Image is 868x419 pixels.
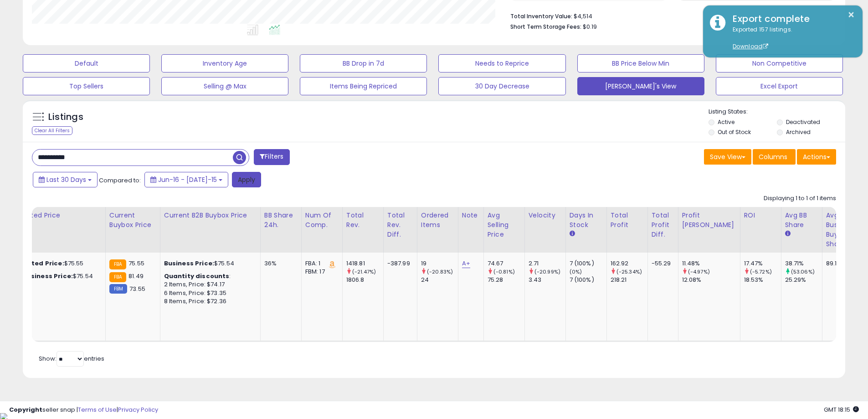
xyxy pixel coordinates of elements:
[129,285,145,293] span: 73.55
[750,268,772,275] small: (-5.72%)
[529,276,565,284] div: 3.43
[791,268,815,275] small: (53.06%)
[164,211,257,220] div: Current B2B Buybox Price
[164,297,253,305] div: 8 Items, Price: $72.36
[109,211,156,230] div: Current Buybox Price
[346,259,383,268] div: 1418.81
[785,230,791,238] small: Avg BB Share.
[264,211,298,230] div: BB Share 24h.
[488,276,524,284] div: 75.28
[161,54,288,72] button: Inventory Age
[570,259,606,268] div: 7 (100%)
[32,126,72,135] div: Clear All Filters
[583,22,597,31] span: $0.19
[718,118,734,126] label: Active
[305,268,335,276] div: FBM: 17
[570,276,606,284] div: 7 (100%)
[254,149,289,165] button: Filters
[23,272,98,280] div: $75.54
[264,259,294,268] div: 36%
[158,175,217,184] span: Jun-16 - [DATE]-15
[718,128,751,136] label: Out of Stock
[682,276,740,284] div: 12.08%
[346,211,380,230] div: Total Rev.
[9,405,42,414] strong: Copyright
[23,54,150,72] button: Default
[438,54,565,72] button: Needs to Reprice
[438,77,565,95] button: 30 Day Decrease
[716,54,843,72] button: Non Competitive
[744,211,777,220] div: ROI
[611,259,647,268] div: 162.92
[427,268,453,275] small: (-20.83%)
[682,259,740,268] div: 11.48%
[23,259,64,268] b: Listed Price:
[128,259,144,268] span: 75.55
[616,268,642,275] small: (-25.34%)
[305,211,339,230] div: Num of Comp.
[144,172,228,187] button: Jun-16 - [DATE]-15
[164,272,253,280] div: :
[824,405,859,414] span: 2025-08-15 18:15 GMT
[785,259,822,268] div: 38.71%
[33,172,98,187] button: Last 30 Days
[39,354,104,363] span: Show: entries
[534,268,560,275] small: (-20.99%)
[78,405,117,414] a: Terms of Use
[387,259,410,268] div: -387.99
[570,211,603,230] div: Days In Stock
[109,284,127,294] small: FBM
[510,10,829,21] li: $4,514
[164,259,214,268] b: Business Price:
[510,12,572,20] b: Total Inventory Value:
[570,230,575,238] small: Days In Stock.
[577,77,704,95] button: [PERSON_NAME]'s View
[753,149,796,165] button: Columns
[118,405,158,414] a: Privacy Policy
[462,211,480,220] div: Note
[23,259,98,268] div: $75.55
[9,406,158,414] div: seller snap | |
[109,272,126,282] small: FBA
[99,176,141,185] span: Compared to:
[744,259,781,268] div: 17.47%
[570,268,582,275] small: (0%)
[352,268,376,275] small: (-21.47%)
[704,149,751,165] button: Save View
[232,172,261,187] button: Apply
[421,259,458,268] div: 19
[488,259,524,268] div: 74.67
[164,289,253,297] div: 6 Items, Price: $73.35
[611,211,644,230] div: Total Profit
[759,152,787,161] span: Columns
[109,259,126,269] small: FBA
[128,272,144,280] span: 81.49
[847,9,855,21] button: ×
[797,149,836,165] button: Actions
[688,268,710,275] small: (-4.97%)
[785,211,818,230] div: Avg BB Share
[733,42,768,50] a: Download
[786,128,811,136] label: Archived
[421,211,454,230] div: Ordered Items
[164,259,253,268] div: $75.54
[164,280,253,289] div: 2 Items, Price: $74.17
[421,276,458,284] div: 24
[611,276,647,284] div: 218.21
[493,268,515,275] small: (-0.81%)
[510,23,581,31] b: Short Term Storage Fees:
[826,211,859,249] div: Avg. Business Buybox Share
[23,77,150,95] button: Top Sellers
[652,259,671,268] div: -55.29
[23,211,102,220] div: Listed Price
[716,77,843,95] button: Excel Export
[346,276,383,284] div: 1806.8
[709,108,845,116] p: Listing States:
[785,276,822,284] div: 25.29%
[462,259,470,268] a: A+
[488,211,521,239] div: Avg Selling Price
[577,54,704,72] button: BB Price Below Min
[161,77,288,95] button: Selling @ Max
[826,259,856,268] div: 89.14%
[305,259,335,268] div: FBA: 1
